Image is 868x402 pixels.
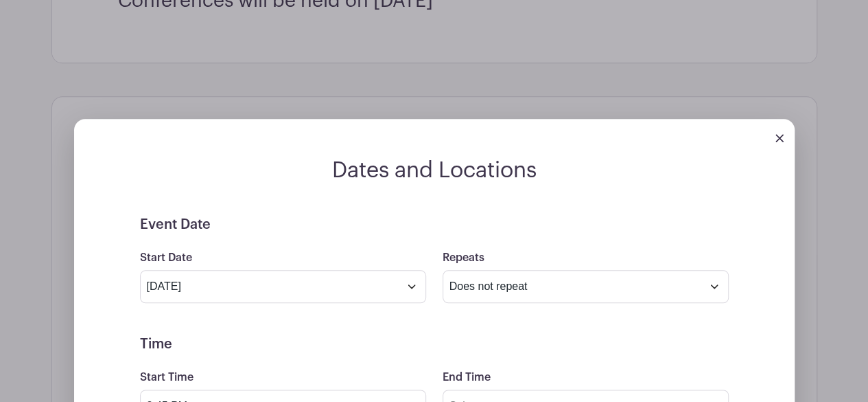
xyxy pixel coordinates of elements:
img: close_button-5f87c8562297e5c2d7936805f587ecaba9071eb48480494691a3f1689db116b3.svg [775,134,784,142]
h5: Time [140,336,729,353]
label: Repeats [443,252,484,265]
h5: Event Date [140,216,729,233]
input: Select [140,270,426,303]
label: End Time [443,371,491,384]
label: Start Time [140,371,193,384]
label: Start Date [140,252,192,265]
h2: Dates and Locations [74,157,795,183]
